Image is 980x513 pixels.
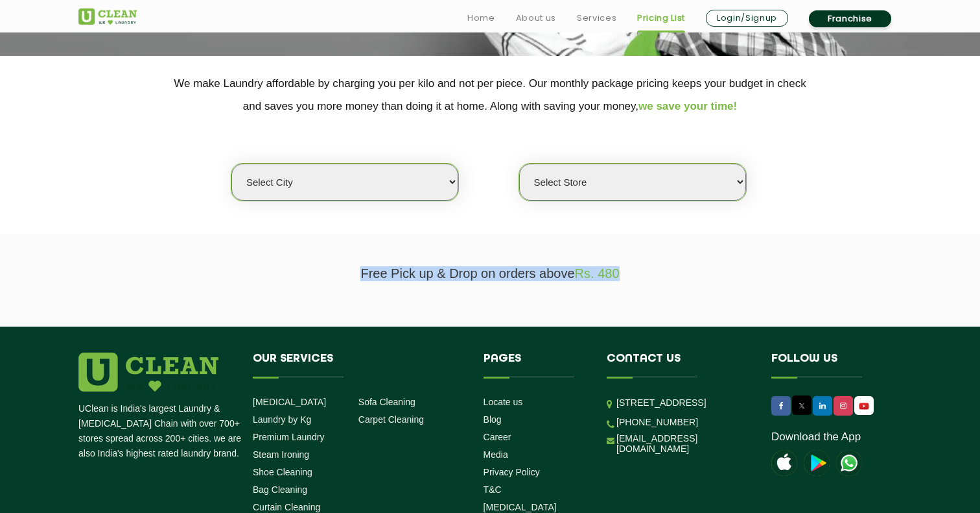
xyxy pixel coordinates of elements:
[484,467,540,477] a: Privacy Policy
[484,502,557,512] a: [MEDICAL_DATA]
[253,502,320,512] a: Curtain Cleaning
[804,450,830,476] img: playstoreicon.png
[253,353,464,377] h4: Our Services
[253,432,325,442] a: Premium Laundry
[253,414,311,425] a: Laundry by Kg
[484,432,511,442] a: Career
[484,449,508,460] a: Media
[253,467,312,477] a: Shoe Cleaning
[78,266,902,281] p: Free Pick up & Drop on orders above
[836,450,862,476] img: UClean Laundry and Dry Cleaning
[253,397,326,407] a: [MEDICAL_DATA]
[78,401,243,461] p: UClean is India's largest Laundry & [MEDICAL_DATA] Chain with over 700+ stores spread across 200+...
[616,417,698,427] a: [PHONE_NUMBER]
[771,431,861,444] a: Download the App
[638,100,737,112] span: we save your time!
[253,449,309,460] a: Steam Ironing
[771,450,797,476] img: apple-icon.png
[484,484,502,495] a: T&C
[616,395,752,410] p: [STREET_ADDRESS]
[78,8,137,25] img: UClean Laundry and Dry Cleaning
[637,10,685,26] a: Pricing List
[358,397,415,407] a: Sofa Cleaning
[616,433,752,454] a: [EMAIL_ADDRESS][DOMAIN_NAME]
[577,10,616,26] a: Services
[607,353,752,377] h4: Contact us
[78,72,902,118] p: We make Laundry affordable by charging you per kilo and not per piece. Our monthly package pricin...
[358,414,424,425] a: Carpet Cleaning
[771,353,885,377] h4: Follow us
[253,484,307,495] a: Bag Cleaning
[467,10,495,26] a: Home
[706,10,788,27] a: Login/Signup
[575,266,620,281] span: Rs. 480
[516,10,556,26] a: About us
[484,353,588,377] h4: Pages
[809,10,891,27] a: Franchise
[484,397,523,407] a: Locate us
[78,353,218,392] img: logo.png
[856,399,872,413] img: UClean Laundry and Dry Cleaning
[484,414,502,425] a: Blog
